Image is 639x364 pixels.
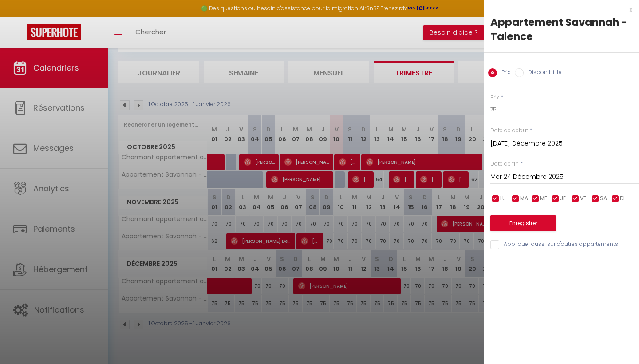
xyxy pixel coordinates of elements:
label: Date de fin [490,160,519,168]
span: MA [520,194,528,203]
label: Prix [490,94,499,102]
span: JE [560,194,566,203]
span: ME [540,194,547,203]
span: SA [600,194,607,203]
span: VE [580,194,586,203]
label: Disponibilité [524,68,562,78]
div: x [484,4,632,15]
span: DI [620,194,625,203]
label: Date de début [490,127,528,135]
label: Prix [497,68,510,78]
button: Enregistrer [490,215,556,231]
span: LU [500,194,506,203]
div: Appartement Savannah - Talence [490,15,632,44]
